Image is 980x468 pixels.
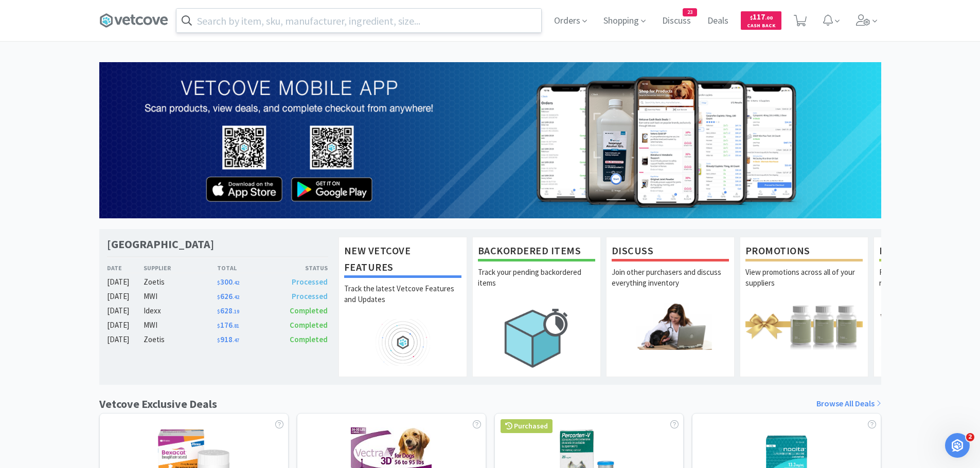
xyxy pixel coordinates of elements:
[612,303,729,349] img: hero_discuss.png
[107,305,144,317] div: [DATE]
[606,237,735,377] a: DiscussJoin other purchasers and discuss everything inventory
[107,305,328,317] a: [DATE]Idexx$628.19Completed
[478,242,595,261] h1: Backordered Items
[740,237,868,377] a: PromotionsView promotions across all of your suppliers
[107,319,328,331] a: [DATE]MWI$176.81Completed
[750,12,773,22] span: 117
[344,242,461,278] h1: New Vetcove Features
[107,290,144,303] div: [DATE]
[217,291,239,301] span: 626
[290,306,328,315] span: Completed
[658,16,695,26] a: Discuss23
[612,242,729,261] h1: Discuss
[290,320,328,330] span: Completed
[144,305,217,317] div: Idexx
[290,334,328,344] span: Completed
[233,279,239,286] span: . 42
[292,291,328,301] span: Processed
[217,279,220,286] span: $
[217,306,239,315] span: 628
[478,303,595,373] img: hero_backorders.png
[176,9,541,32] input: Search by item, sku, manufacturer, ingredient, size...
[273,263,328,273] div: Status
[107,333,144,346] div: [DATE]
[107,263,144,273] div: Date
[344,319,461,366] img: hero_feature_roadmap.png
[233,337,239,344] span: . 47
[217,294,220,301] span: $
[344,283,461,319] p: Track the latest Vetcove Features and Updates
[945,433,970,458] iframe: Intercom live chat
[745,242,863,261] h1: Promotions
[217,277,239,287] span: 300
[99,395,217,413] h1: Vetcove Exclusive Deals
[217,320,239,330] span: 176
[472,237,601,377] a: Backordered ItemsTrack your pending backordered items
[107,333,328,346] a: [DATE]Zoetis$918.47Completed
[233,308,239,315] span: . 19
[966,433,974,441] span: 2
[233,323,239,329] span: . 81
[107,276,328,288] a: [DATE]Zoetis$300.42Processed
[217,323,220,329] span: $
[683,9,697,16] span: 23
[107,237,214,252] h1: [GEOGRAPHIC_DATA]
[612,267,729,303] p: Join other purchasers and discuss everything inventory
[747,23,775,30] span: Cash Back
[217,263,273,273] div: Total
[816,397,881,410] a: Browse All Deals
[107,319,144,331] div: [DATE]
[745,303,863,349] img: hero_promotions.png
[217,334,239,344] span: 918
[765,14,773,21] span: . 00
[144,333,217,346] div: Zoetis
[750,14,753,21] span: $
[292,277,328,287] span: Processed
[107,276,144,288] div: [DATE]
[144,319,217,331] div: MWI
[144,276,217,288] div: Zoetis
[99,62,881,218] img: 169a39d576124ab08f10dc54d32f3ffd_4.png
[217,337,220,344] span: $
[703,16,733,26] a: Deals
[233,294,239,301] span: . 42
[107,290,328,303] a: [DATE]MWI$626.42Processed
[144,263,217,273] div: Supplier
[745,267,863,303] p: View promotions across all of your suppliers
[144,290,217,303] div: MWI
[338,237,467,377] a: New Vetcove FeaturesTrack the latest Vetcove Features and Updates
[478,267,595,303] p: Track your pending backordered items
[741,7,781,34] a: $117.00Cash Back
[217,308,220,315] span: $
